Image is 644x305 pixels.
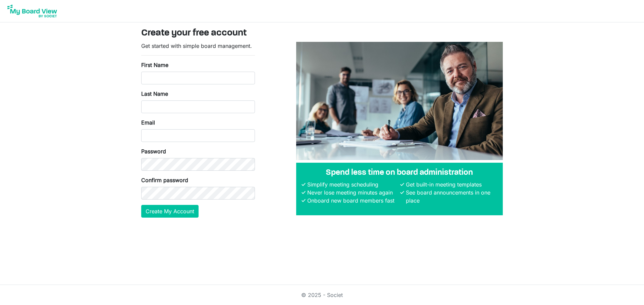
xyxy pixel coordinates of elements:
[141,176,188,184] label: Confirm password
[141,205,199,218] button: Create My Account
[141,43,252,49] span: Get started with simple board management.
[5,3,59,19] img: My Board View Logo
[296,42,503,160] img: A photograph of board members sitting at a table
[404,180,497,188] li: Get built-in meeting templates
[306,197,399,205] li: Onboard new board members fast
[141,28,503,39] h3: Create your free account
[306,180,399,188] li: Simplify meeting scheduling
[306,188,399,197] li: Never lose meeting minutes again
[301,292,343,298] a: © 2025 - Societ
[404,188,497,205] li: See board announcements in one place
[302,168,497,178] h4: Spend less time on board administration
[141,90,168,98] label: Last Name
[141,61,168,69] label: First Name
[141,119,155,127] label: Email
[141,147,166,155] label: Password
